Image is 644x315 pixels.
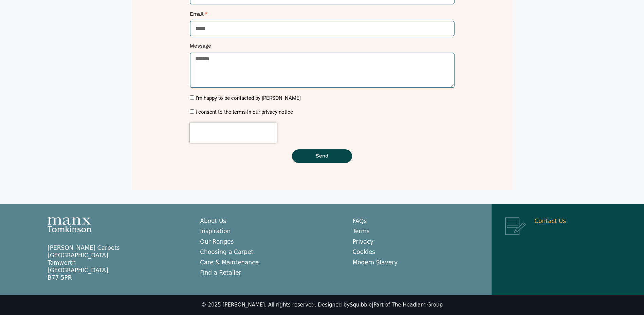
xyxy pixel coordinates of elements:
[200,259,259,266] a: Care & Maintenance
[353,218,367,224] a: FAQs
[353,238,374,245] a: Privacy
[190,123,277,143] iframe: reCAPTCHA
[200,218,226,224] a: About Us
[190,11,208,21] label: Email
[292,149,352,163] button: Send
[534,218,566,224] a: Contact Us
[353,228,370,235] a: Terms
[201,302,443,309] div: © 2025 [PERSON_NAME]. All rights reserved. Designed by |
[48,217,91,232] img: Manx Tomkinson Logo
[200,238,234,245] a: Our Ranges
[190,43,211,53] label: Message
[373,302,443,308] a: Part of The Headlam Group
[353,259,398,266] a: Modern Slavery
[316,153,328,159] span: Send
[200,248,253,255] a: Choosing a Carpet
[48,244,186,281] p: [PERSON_NAME] Carpets [GEOGRAPHIC_DATA] Tamworth [GEOGRAPHIC_DATA] B77 5PR
[350,302,372,308] a: Squibble
[196,109,293,115] label: I consent to the terms in our privacy notice
[200,269,241,276] a: Find a Retailer
[200,228,231,235] a: Inspiration
[353,248,375,255] a: Cookies
[196,95,301,101] label: I’m happy to be contacted by [PERSON_NAME]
